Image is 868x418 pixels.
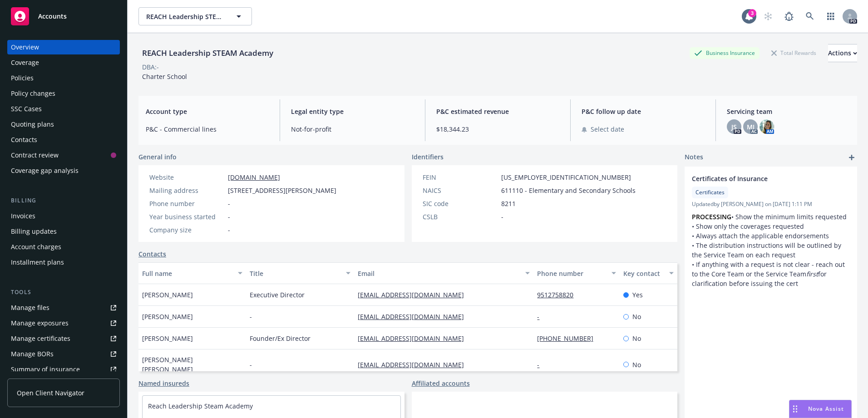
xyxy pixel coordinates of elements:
[822,7,840,25] a: Switch app
[501,199,516,208] span: 8211
[149,225,224,235] div: Company size
[780,7,798,25] a: Report a Bug
[692,174,826,183] span: Certificates of Insurance
[11,331,70,346] div: Manage certificates
[228,199,230,208] span: -
[501,212,503,221] span: -
[623,269,664,278] div: Key contact
[7,209,120,223] a: Invoices
[149,199,224,208] div: Phone number
[11,40,39,54] div: Overview
[533,262,620,284] button: Phone number
[632,312,641,321] span: No
[632,334,641,343] span: No
[828,44,857,62] div: Actions
[7,196,120,205] div: Billing
[7,148,120,162] a: Contract review
[7,40,120,54] a: Overview
[228,186,336,195] span: [STREET_ADDRESS][PERSON_NAME]
[146,12,225,21] span: REACH Leadership STEAM Academy
[142,269,232,278] div: Full name
[7,117,120,132] a: Quoting plans
[142,312,193,321] span: [PERSON_NAME]
[7,240,120,254] a: Account charges
[7,55,120,70] a: Coverage
[250,360,252,369] span: -
[11,316,69,330] div: Manage exposures
[146,107,269,116] span: Account type
[690,47,759,59] div: Business Insurance
[692,212,731,221] strong: PROCESSING
[146,124,269,134] span: P&C - Commercial lines
[591,124,624,134] span: Select date
[358,312,471,321] a: [EMAIL_ADDRESS][DOMAIN_NAME]
[759,7,777,25] a: Start snowing
[7,331,120,346] a: Manage certificates
[767,47,821,59] div: Total Rewards
[142,290,193,300] span: [PERSON_NAME]
[727,107,850,116] span: Servicing team
[748,9,756,17] div: 3
[759,119,774,134] img: photo
[7,133,120,147] a: Contacts
[138,379,189,388] a: Named insureds
[828,44,857,62] button: Actions
[846,152,857,163] a: add
[436,107,559,116] span: P&C estimated revenue
[11,163,79,178] div: Coverage gap analysis
[731,122,737,132] span: JS
[11,224,57,239] div: Billing updates
[11,55,39,70] div: Coverage
[7,347,120,361] a: Manage BORs
[358,360,471,369] a: [EMAIL_ADDRESS][DOMAIN_NAME]
[692,212,850,288] p: • Show the minimum limits requested • Show only the coverages requested • Always attach the appli...
[412,379,470,388] a: Affiliated accounts
[11,71,34,85] div: Policies
[7,163,120,178] a: Coverage gap analysis
[11,347,54,361] div: Manage BORs
[148,402,253,410] a: Reach Leadership Steam Academy
[7,362,120,377] a: Summary of insurance
[250,334,311,343] span: Founder/Ex Director
[149,212,224,221] div: Year business started
[412,152,444,162] span: Identifiers
[11,240,61,254] div: Account charges
[250,290,305,300] span: Executive Director
[537,269,606,278] div: Phone number
[685,167,857,295] div: Certificates of InsuranceCertificatesUpdatedby [PERSON_NAME] on [DATE] 1:11 PMPROCESSING• Show th...
[11,362,80,377] div: Summary of insurance
[808,405,844,413] span: Nova Assist
[138,152,177,162] span: General info
[149,172,224,182] div: Website
[142,334,193,343] span: [PERSON_NAME]
[138,262,246,284] button: Full name
[149,186,224,195] div: Mailing address
[11,255,64,270] div: Installment plans
[537,312,547,321] a: -
[246,262,354,284] button: Title
[423,172,498,182] div: FEIN
[685,152,703,163] span: Notes
[228,173,280,182] a: [DOMAIN_NAME]
[11,86,55,101] div: Policy changes
[142,355,242,374] span: [PERSON_NAME] [PERSON_NAME]
[7,224,120,239] a: Billing updates
[789,400,852,418] button: Nova Assist
[7,102,120,116] a: SSC Cases
[358,334,471,343] a: [EMAIL_ADDRESS][DOMAIN_NAME]
[537,360,547,369] a: -
[11,117,54,132] div: Quoting plans
[7,316,120,330] a: Manage exposures
[582,107,705,116] span: P&C follow up date
[423,212,498,221] div: CSLB
[138,7,252,25] button: REACH Leadership STEAM Academy
[620,262,677,284] button: Key contact
[7,288,120,297] div: Tools
[250,312,252,321] span: -
[354,262,534,284] button: Email
[801,7,819,25] a: Search
[7,86,120,101] a: Policy changes
[17,388,84,398] span: Open Client Navigator
[11,133,37,147] div: Contacts
[7,4,120,29] a: Accounts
